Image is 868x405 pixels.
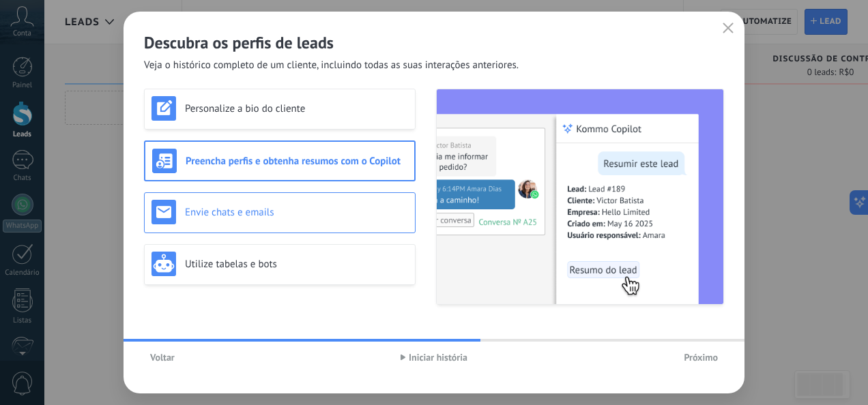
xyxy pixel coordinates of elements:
span: Próximo [684,352,718,362]
h3: Envie chats e emails [185,206,408,219]
button: Iniciar história [394,347,474,367]
h3: Utilize tabelas e bots [185,258,408,271]
span: Veja o histórico completo de um cliente, incluindo todas as suas interações anteriores. [144,59,519,72]
span: Voltar [150,352,175,362]
button: Próximo [678,347,724,367]
span: Iniciar história [409,352,467,362]
h2: Descubra os perfis de leads [144,32,724,53]
h3: Preencha perfis e obtenha resumos com o Copilot [186,155,407,168]
h3: Personalize a bio do cliente [185,102,408,115]
button: Voltar [144,347,181,367]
